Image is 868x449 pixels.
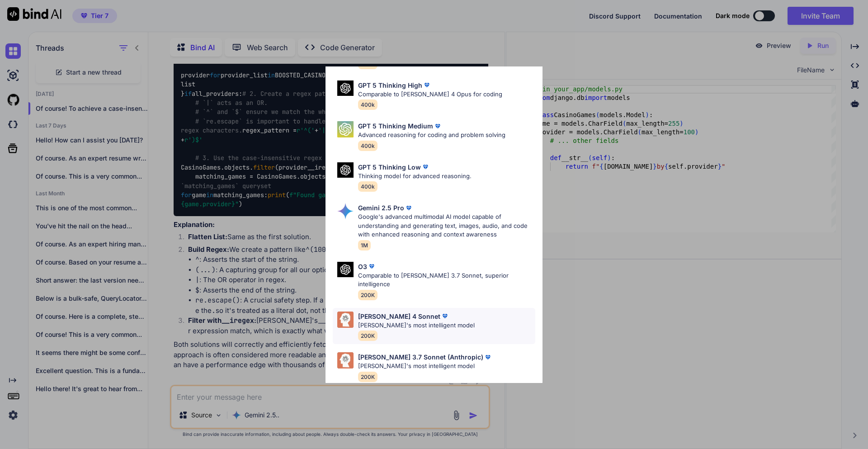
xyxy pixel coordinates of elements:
span: 1M [358,240,371,250]
p: Gemini 2.5 Pro [358,203,404,213]
p: [PERSON_NAME]'s most intelligent model [358,362,492,371]
img: premium [422,80,431,90]
span: 200K [358,290,377,300]
span: 400k [358,99,377,110]
img: Pick Models [337,121,354,137]
img: premium [404,203,413,213]
span: 200K [358,372,377,382]
p: Advanced reasoning for coding and problem solving [358,131,505,140]
p: Google's advanced multimodal AI model capable of understanding and generating text, images, audio... [358,213,535,239]
span: 400k [358,181,377,192]
img: premium [440,312,449,321]
p: Comparable to [PERSON_NAME] 3.7 Sonnet, superior intelligence [358,271,535,289]
img: premium [367,262,376,271]
p: GPT 5 Thinking Medium [358,121,433,131]
span: 400k [358,141,377,151]
p: Comparable to [PERSON_NAME] 4 Opus for coding [358,90,502,99]
img: Pick Models [337,203,354,219]
p: [PERSON_NAME] 3.7 Sonnet (Anthropic) [358,352,483,362]
p: [PERSON_NAME] 4 Sonnet [358,312,440,321]
p: O3 [358,262,367,271]
p: GPT 5 Thinking Low [358,162,421,172]
img: Pick Models [337,262,354,278]
p: Thinking model for advanced reasoning. [358,172,472,181]
img: premium [483,353,492,362]
p: [PERSON_NAME]'s most intelligent model [358,321,475,330]
img: Pick Models [337,352,354,369]
p: GPT 5 Thinking High [358,80,422,90]
span: 200K [358,331,377,341]
img: Pick Models [337,162,354,178]
img: Pick Models [337,80,354,96]
img: premium [421,162,430,171]
img: premium [433,122,442,131]
img: Pick Models [337,312,354,328]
